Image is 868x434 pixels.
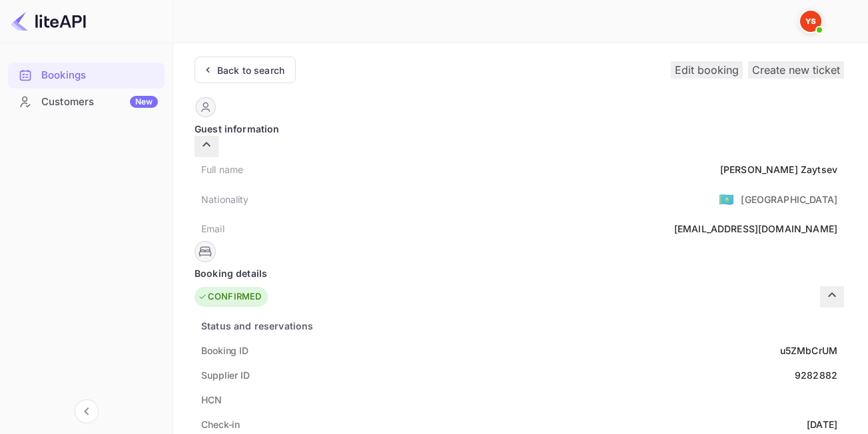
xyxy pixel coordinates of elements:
div: Customers [41,95,158,110]
div: [EMAIL_ADDRESS][DOMAIN_NAME] [674,222,837,236]
div: Nationality [201,192,249,206]
div: Check-in [201,417,240,431]
button: Edit booking [671,61,743,79]
div: CONFIRMED [198,290,261,304]
div: Supplier ID [201,368,250,382]
div: Bookings [41,68,158,83]
div: Booking ID [201,343,248,357]
div: Full name [201,162,243,176]
div: 9282882 [795,368,837,382]
img: Yandex Support [800,11,821,32]
button: Collapse navigation [75,399,99,423]
a: Bookings [8,63,165,87]
div: [DATE] [807,417,837,431]
div: Status and reservations [201,319,313,333]
div: HCN [201,393,222,407]
div: Back to search [217,63,284,77]
span: United States [719,187,734,211]
div: Bookings [8,63,165,89]
div: u5ZMbCrUM [780,343,837,357]
div: Email [201,222,224,236]
div: [PERSON_NAME] Zaytsev [720,162,837,176]
img: LiteAPI logo [11,11,86,32]
div: CustomersNew [8,89,165,115]
a: CustomersNew [8,89,165,114]
div: New [130,96,158,108]
button: Create new ticket [748,61,844,79]
div: Guest information [195,122,844,136]
div: [GEOGRAPHIC_DATA] [741,192,837,206]
div: Booking details [195,266,844,280]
